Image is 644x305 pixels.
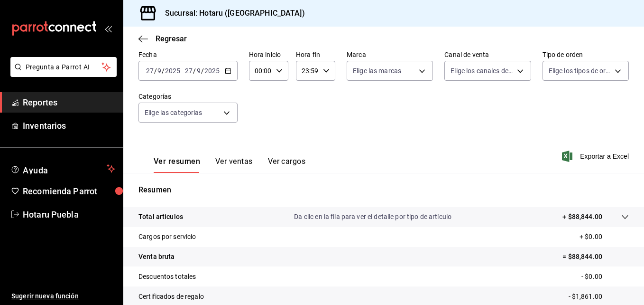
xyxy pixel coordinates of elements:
[543,51,629,58] label: Tipo de orden
[138,34,187,43] button: Regresar
[580,232,629,242] p: + $0.00
[444,51,531,58] label: Canal de venta
[23,119,115,132] span: Inventarios
[23,96,115,109] span: Reportes
[569,292,629,302] p: - $1,861.00
[296,51,335,58] label: Hora fin
[294,212,451,222] p: Da clic en la fila para ver el detalle por tipo de artículo
[215,157,253,173] button: Ver ventas
[138,232,196,242] p: Cargos por servicio
[154,157,305,173] div: navigation tabs
[146,67,154,75] input: --
[581,272,629,282] p: - $0.00
[184,67,193,75] input: --
[145,108,202,117] span: Elige las categorías
[156,34,187,43] span: Regresar
[157,67,162,75] input: --
[138,212,183,222] p: Total artículos
[196,67,201,75] input: --
[347,51,433,58] label: Marca
[564,151,629,162] button: Exportar a Excel
[104,25,112,32] button: open_drawer_menu
[562,252,629,262] p: = $88,844.00
[193,67,196,75] span: /
[268,157,306,173] button: Ver cargos
[451,66,513,76] span: Elige los canales de venta
[26,62,102,72] span: Pregunta a Parrot AI
[165,67,181,75] input: ----
[11,291,115,301] span: Sugerir nueva función
[23,163,103,174] span: Ayuda
[249,51,288,58] label: Hora inicio
[182,67,184,75] span: -
[138,272,196,282] p: Descuentos totales
[138,292,204,302] p: Certificados de regalo
[138,93,238,100] label: Categorías
[23,208,115,221] span: Hotaru Puebla
[562,212,602,222] p: + $88,844.00
[23,185,115,198] span: Recomienda Parrot
[201,67,204,75] span: /
[157,8,305,19] h3: Sucursal: Hotaru ([GEOGRAPHIC_DATA])
[154,67,157,75] span: /
[162,67,165,75] span: /
[353,66,401,76] span: Elige las marcas
[7,69,117,79] a: Pregunta a Parrot AI
[549,66,611,76] span: Elige los tipos de orden
[10,57,117,77] button: Pregunta a Parrot AI
[204,67,220,75] input: ----
[154,157,200,173] button: Ver resumen
[138,184,629,196] p: Resumen
[138,51,238,58] label: Fecha
[138,252,175,262] p: Venta bruta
